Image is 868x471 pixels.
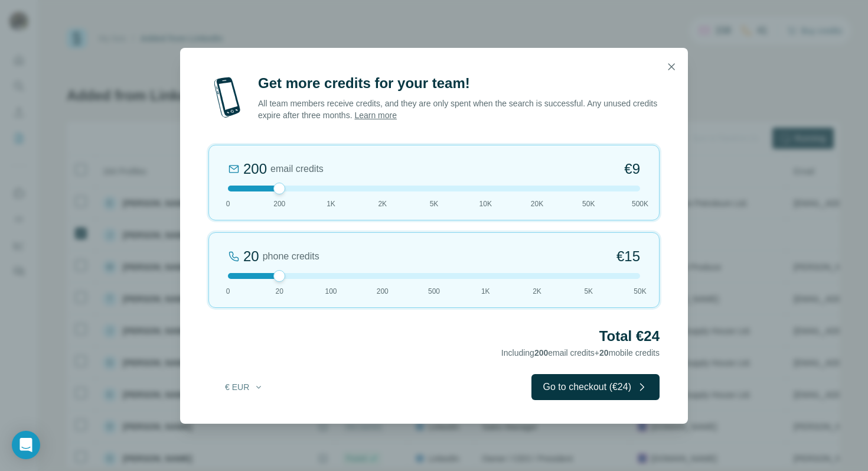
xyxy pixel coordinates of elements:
span: 20 [599,348,609,358]
span: 200 [273,199,285,209]
span: 100 [325,286,337,297]
button: Go to checkout (€24) [531,374,660,400]
img: mobile-phone [208,74,246,121]
span: 1K [327,199,335,209]
span: 20K [531,199,543,209]
div: 20 [243,247,259,266]
a: Learn more [354,111,397,120]
span: 2K [533,286,541,297]
span: 20 [276,286,283,297]
span: 0 [226,199,230,209]
span: 5K [430,199,439,209]
span: 50K [634,286,646,297]
span: 200 [534,348,548,358]
span: Including email credits + mobile credits [501,348,660,358]
span: email credits [270,162,324,176]
span: 50K [582,199,595,209]
div: Open Intercom Messenger [12,431,40,459]
div: 200 [243,160,267,178]
span: 0 [226,286,230,297]
span: 500 [428,286,440,297]
span: 2K [378,199,387,209]
button: € EUR [217,376,272,398]
span: 200 [377,286,389,297]
span: 10K [479,199,492,209]
span: 500K [632,199,648,209]
span: 5K [584,286,593,297]
h2: Total €24 [208,327,660,346]
span: 1K [481,286,490,297]
span: €15 [616,247,640,266]
p: All team members receive credits, and they are only spent when the search is successful. Any unus... [258,98,660,121]
span: €9 [624,160,640,178]
span: phone credits [263,249,319,264]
